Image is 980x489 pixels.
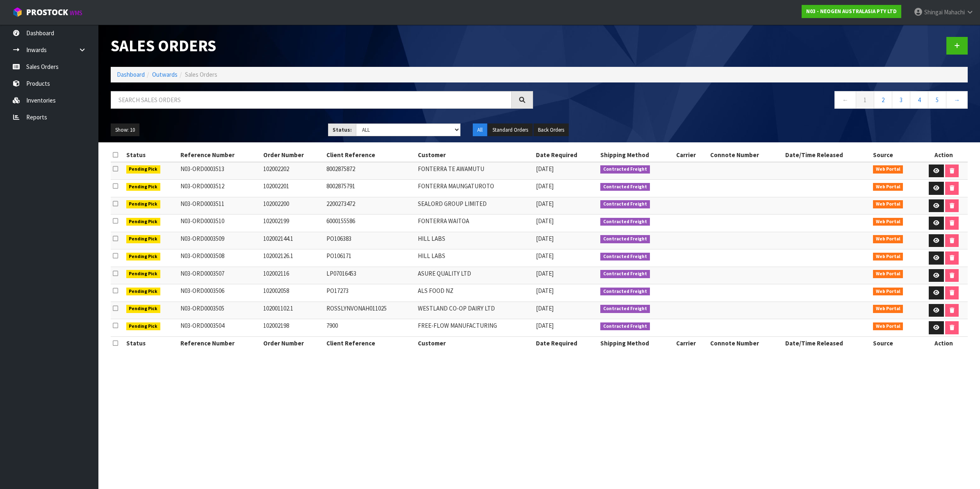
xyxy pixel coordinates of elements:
span: Contracted Freight [600,322,650,331]
a: 5 [928,91,946,109]
td: FONTERRA WAITOA [416,215,534,232]
span: Pending Pick [126,183,161,191]
td: FONTERRA MAUNGATUROTO [416,180,534,197]
span: Web Portal [873,270,903,278]
span: Web Portal [873,305,903,313]
span: Web Portal [873,235,903,243]
span: Contracted Freight [600,218,650,226]
td: FREE-FLOW MANUFACTURING [416,319,534,337]
a: → [946,91,968,109]
span: Pending Pick [126,305,161,313]
td: N03-ORD0003505 [178,302,261,319]
td: 102002198 [261,319,325,337]
span: [DATE] [536,270,554,277]
td: 2200273472 [324,197,416,215]
th: Client Reference [324,149,416,162]
span: Pending Pick [126,270,161,278]
strong: Status: [333,126,352,133]
th: Shipping Method [598,149,674,162]
td: 8002875791 [324,180,416,197]
td: N03-ORD0003504 [178,319,261,337]
td: N03-ORD0003509 [178,232,261,249]
th: Shipping Method [598,336,674,350]
span: Contracted Freight [600,165,650,174]
span: Web Portal [873,183,903,191]
small: WMS [70,9,82,17]
th: Carrier [674,149,708,162]
span: [DATE] [536,182,554,190]
th: Action [919,336,968,350]
span: Web Portal [873,288,903,296]
span: Shingai [924,8,943,16]
td: 102002201 [261,180,325,197]
th: Source [871,336,919,350]
span: ProStock [26,7,68,18]
span: Contracted Freight [600,305,650,313]
a: Outwards [152,71,178,78]
span: [DATE] [536,322,554,329]
th: Order Number [261,336,325,350]
span: Contracted Freight [600,183,650,191]
span: Contracted Freight [600,288,650,296]
span: Contracted Freight [600,270,650,278]
a: 3 [892,91,910,109]
td: PO17273 [324,284,416,302]
nav: Page navigation [545,91,968,111]
th: Date Required [534,149,598,162]
span: Pending Pick [126,235,161,243]
th: Customer [416,336,534,350]
input: Search sales orders [111,91,512,109]
span: Web Portal [873,218,903,226]
td: ALS FOOD NZ [416,284,534,302]
span: Pending Pick [126,218,161,226]
th: Status [124,336,179,350]
td: N03-ORD0003506 [178,284,261,302]
span: [DATE] [536,252,554,260]
a: 4 [910,91,928,109]
th: Client Reference [324,336,416,350]
th: Date/Time Released [783,336,871,350]
td: HILL LABS [416,232,534,249]
td: PO106383 [324,232,416,249]
span: Pending Pick [126,165,161,174]
th: Reference Number [178,336,261,350]
th: Status [124,149,179,162]
td: N03-ORD0003513 [178,162,261,180]
td: SEALORD GROUP LIMITED [416,197,534,215]
button: Back Orders [533,123,569,137]
td: 102002199 [261,215,325,232]
span: Contracted Freight [600,235,650,243]
span: [DATE] [536,304,554,312]
span: [DATE] [536,217,554,225]
td: 6000155586 [324,215,416,232]
td: N03-ORD0003508 [178,249,261,267]
th: Source [871,149,919,162]
td: 102002202 [261,162,325,180]
span: Web Portal [873,322,903,331]
td: ASURE QUALITY LTD [416,267,534,284]
span: Contracted Freight [600,200,650,208]
td: N03-ORD0003510 [178,215,261,232]
a: 2 [874,91,892,109]
td: 102002200 [261,197,325,215]
th: Customer [416,149,534,162]
span: Mahachi [944,8,965,16]
td: 102002144.1 [261,232,325,249]
span: Pending Pick [126,253,161,261]
span: Pending Pick [126,200,161,208]
td: ROSSLYNVONAH011025 [324,302,416,319]
th: Connote Number [708,149,783,162]
span: Web Portal [873,165,903,174]
th: Date/Time Released [783,149,871,162]
span: Contracted Freight [600,253,650,261]
td: PO106171 [324,249,416,267]
td: 102002058 [261,284,325,302]
button: Standard Orders [488,123,533,137]
span: Web Portal [873,200,903,208]
td: N03-ORD0003512 [178,180,261,197]
td: 7900 [324,319,416,337]
th: Date Required [534,336,598,350]
h1: Sales Orders [111,37,533,55]
span: [DATE] [536,287,554,295]
button: Show: 10 [111,123,139,137]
